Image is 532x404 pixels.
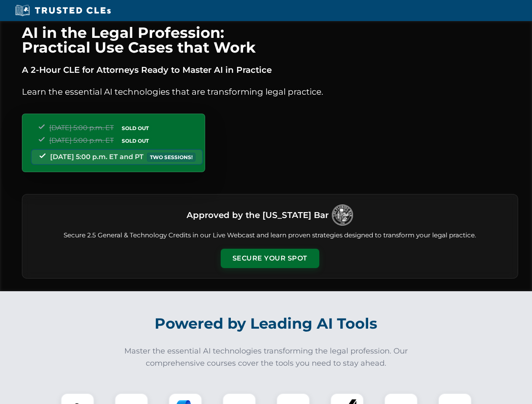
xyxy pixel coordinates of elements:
h3: Approved by the [US_STATE] Bar [187,207,329,223]
span: [DATE] 5:00 p.m. ET [49,136,114,144]
img: Trusted CLEs [13,4,113,17]
span: SOLD OUT [119,124,152,133]
span: [DATE] 5:00 p.m. ET [49,124,114,132]
h2: Powered by Leading AI Tools [33,309,500,338]
p: Learn the essential AI technologies that are transforming legal practice. [22,85,518,98]
p: Master the essential AI technologies transforming the legal profession. Our comprehensive courses... [119,345,414,369]
p: Secure 2.5 General & Technology Credits in our Live Webcast and learn proven strategies designed ... [32,231,508,240]
img: Logo [332,205,353,226]
span: SOLD OUT [119,136,152,145]
h1: AI in the Legal Profession: Practical Use Cases that Work [22,25,518,55]
p: A 2-Hour CLE for Attorneys Ready to Master AI in Practice [22,63,518,77]
button: Secure Your Spot [221,249,319,268]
